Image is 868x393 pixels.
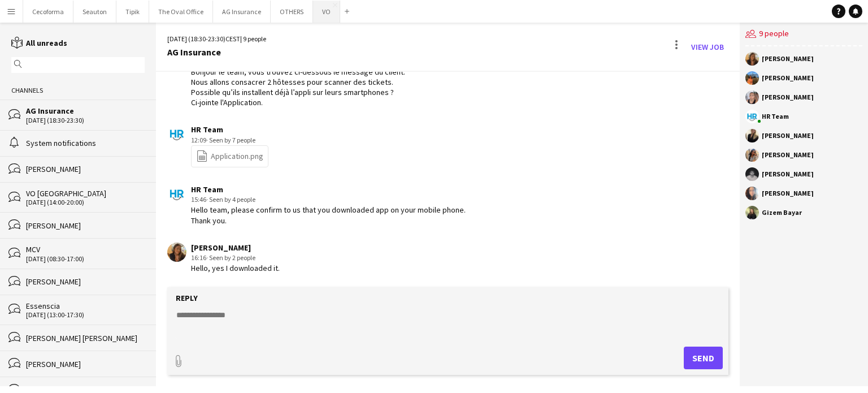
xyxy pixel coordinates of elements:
[762,55,814,62] div: [PERSON_NAME]
[225,34,240,43] span: CEST
[176,293,198,303] label: Reply
[26,188,145,198] div: VO [GEOGRAPHIC_DATA]
[745,23,862,46] div: 9 people
[167,47,266,57] div: AG Insurance
[191,124,268,135] div: HR Team
[73,1,116,23] button: Seauton
[26,333,145,343] div: [PERSON_NAME] [PERSON_NAME]
[26,301,145,311] div: Essenscia
[26,311,145,319] div: [DATE] (13:00-17:30)
[762,171,814,178] div: [PERSON_NAME]
[271,1,313,23] button: OTHERS
[191,195,466,205] div: 15:46
[26,198,145,206] div: [DATE] (14:00-20:00)
[191,243,280,253] div: [PERSON_NAME]
[26,138,145,148] div: System notifications
[191,184,466,195] div: HR Team
[762,152,814,158] div: [PERSON_NAME]
[206,195,255,204] span: · Seen by 4 people
[26,244,145,254] div: MCV
[191,67,405,108] div: Bonjour le team, vous trouvez ci-dessous le message du client: Nous allons consacrer 2 hôtesses p...
[762,113,789,120] div: HR Team
[313,1,340,23] button: VO
[191,253,280,263] div: 16:16
[116,1,149,23] button: Tipik
[26,277,145,287] div: [PERSON_NAME]
[26,164,145,174] div: [PERSON_NAME]
[11,38,67,48] a: All unreads
[762,190,814,197] div: [PERSON_NAME]
[762,209,802,216] div: Gizem Bayar
[26,255,145,263] div: [DATE] (08:30-17:00)
[762,75,814,81] div: [PERSON_NAME]
[191,205,466,225] div: Hello team, please confirm to us that you downloaded app on your mobile phone. Thank you.
[196,150,263,163] a: Application.png
[149,1,213,23] button: The Oval Office
[762,132,814,139] div: [PERSON_NAME]
[26,116,145,124] div: [DATE] (18:30-23:30)
[26,359,145,369] div: [PERSON_NAME]
[191,263,280,273] div: Hello, yes I downloaded it.
[23,1,73,23] button: Cecoforma
[762,94,814,101] div: [PERSON_NAME]
[206,253,255,262] span: · Seen by 2 people
[206,136,255,144] span: · Seen by 7 people
[213,1,271,23] button: AG Insurance
[191,135,268,145] div: 12:09
[26,106,145,116] div: AG Insurance
[684,347,723,369] button: Send
[687,38,728,56] a: View Job
[167,34,266,44] div: [DATE] (18:30-23:30) | 9 people
[26,221,145,231] div: [PERSON_NAME]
